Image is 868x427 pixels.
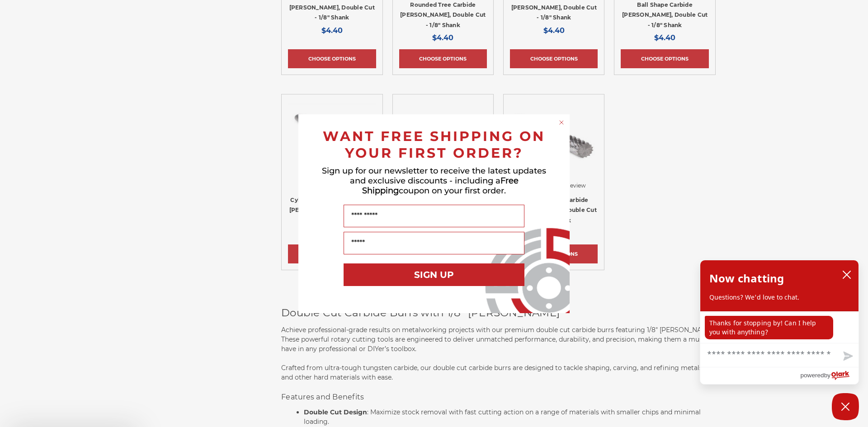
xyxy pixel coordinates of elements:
span: WANT FREE SHIPPING ON YOUR FIRST ORDER? [323,128,545,161]
span: by [824,370,830,381]
h2: Now chatting [709,269,784,287]
div: chat [700,311,859,343]
button: close chatbox [840,268,854,282]
button: SIGN UP [344,263,524,286]
div: olark chatbox [700,260,859,385]
span: powered [800,370,824,381]
p: Questions? We'd love to chat. [709,293,849,302]
button: Close Chatbox [832,393,859,420]
button: Send message [836,346,859,367]
button: Close dialog [557,118,566,127]
p: Thanks for stopping by! Can I help you with anything? [705,316,833,339]
span: Free Shipping [362,176,519,196]
a: Powered by Olark [800,367,859,384]
span: Sign up for our newsletter to receive the latest updates and exclusive discounts - including a co... [322,166,546,196]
